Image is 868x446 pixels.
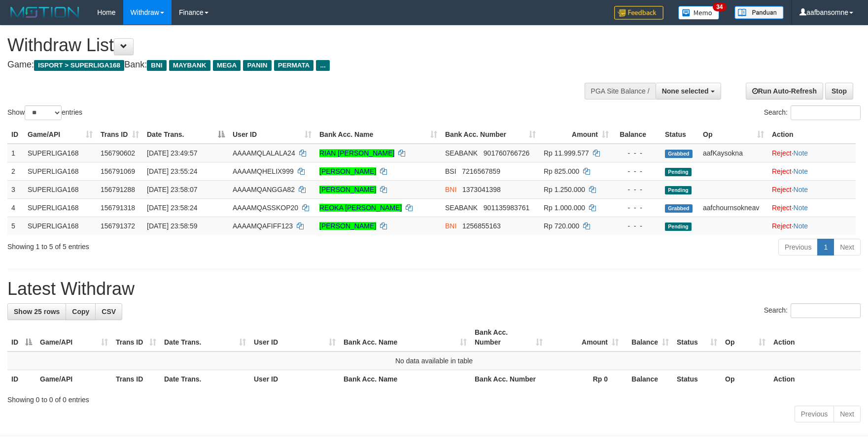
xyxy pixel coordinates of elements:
a: RIAN [PERSON_NAME] [319,149,394,157]
a: Note [794,204,808,212]
img: MOTION_logo.png [7,5,82,20]
button: None selected [656,83,721,99]
a: Reject [772,186,792,193]
span: None selected [662,87,709,95]
th: Game/API: activate to sort column ascending [36,323,112,351]
a: Reject [772,167,792,175]
a: Show 25 rows [7,303,66,320]
span: Copy 1256855163 to clipboard [462,222,501,230]
input: Search: [791,105,861,120]
td: 4 [7,198,24,217]
a: Copy [66,303,96,320]
td: No data available in table [7,351,861,370]
th: Action [768,126,856,144]
span: Rp 720.000 [544,222,579,230]
th: Bank Acc. Name: activate to sort column ascending [315,126,441,144]
span: [DATE] 23:49:57 [147,149,197,157]
td: aafKaysokna [699,144,768,162]
span: Copy 7216567859 to clipboard [462,167,500,175]
th: Balance [623,370,673,388]
span: PANIN [243,60,271,71]
th: Bank Acc. Name: activate to sort column ascending [340,323,471,351]
a: Previous [795,406,834,422]
h4: Game: Bank: [7,60,569,70]
th: Date Trans.: activate to sort column descending [143,126,229,144]
td: SUPERLIGA168 [24,198,97,217]
a: Next [833,406,861,422]
div: - - - [617,166,657,176]
td: SUPERLIGA168 [24,217,97,235]
span: [DATE] 23:58:24 [147,204,197,212]
span: 156791318 [101,204,135,212]
label: Search: [764,303,861,318]
th: User ID [250,370,340,388]
input: Search: [791,303,861,318]
th: Op: activate to sort column ascending [721,323,769,351]
td: 1 [7,144,24,162]
th: Bank Acc. Number: activate to sort column ascending [441,126,540,144]
span: Rp 825.000 [544,167,579,175]
span: 156790602 [101,149,135,157]
span: BNI [445,186,456,193]
select: Showentries [25,105,62,120]
th: Bank Acc. Number: activate to sort column ascending [471,323,547,351]
th: Status: activate to sort column ascending [673,323,721,351]
a: 1 [817,239,834,255]
a: Reject [772,222,792,230]
span: 156791372 [101,222,135,230]
span: Copy [72,308,89,316]
span: ISPORT > SUPERLIGA168 [34,60,124,71]
th: Game/API [36,370,112,388]
th: Op: activate to sort column ascending [699,126,768,144]
span: AAAAMQASSKOP20 [233,204,298,212]
span: AAAAMQHELIX999 [233,167,294,175]
span: [DATE] 23:58:07 [147,186,197,193]
td: · [768,162,856,180]
span: Copy 1373041398 to clipboard [462,186,501,193]
div: Showing 1 to 5 of 5 entries [7,238,354,252]
a: Note [794,149,808,157]
span: Pending [665,186,692,194]
td: · [768,180,856,198]
th: Status [661,126,699,144]
a: Run Auto-Refresh [746,83,823,99]
td: 3 [7,180,24,198]
a: Reject [772,204,792,212]
label: Search: [764,105,861,120]
th: Action [769,370,861,388]
span: Pending [665,223,692,231]
span: 34 [713,2,726,11]
th: Bank Acc. Name [340,370,471,388]
img: Button%20Memo.svg [678,6,720,20]
th: Amount: activate to sort column ascending [540,126,613,144]
th: Date Trans. [160,370,250,388]
span: Rp 1.000.000 [544,204,585,212]
span: Show 25 rows [14,308,60,316]
a: Previous [778,239,818,255]
th: Trans ID [112,370,160,388]
th: Status [673,370,721,388]
td: 5 [7,217,24,235]
td: · [768,217,856,235]
span: MEGA [213,60,241,71]
th: Rp 0 [547,370,623,388]
div: Showing 0 to 0 of 0 entries [7,391,861,405]
th: User ID: activate to sort column ascending [250,323,340,351]
td: · [768,144,856,162]
span: Pending [665,168,692,176]
th: Balance: activate to sort column ascending [623,323,673,351]
span: AAAAMQANGGA82 [233,186,295,193]
span: Copy 901760766726 to clipboard [484,149,529,157]
span: PERMATA [274,60,314,71]
a: [PERSON_NAME] [319,167,376,175]
a: [PERSON_NAME] [319,186,376,193]
div: PGA Site Balance / [585,83,656,99]
img: Feedback.jpg [614,6,663,20]
div: - - - [617,148,657,158]
span: SEABANK [445,149,478,157]
span: Grabbed [665,150,693,158]
span: BNI [445,222,456,230]
a: REOKA [PERSON_NAME] [319,204,402,212]
span: AAAAMQLALALA24 [233,149,295,157]
th: Amount: activate to sort column ascending [547,323,623,351]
